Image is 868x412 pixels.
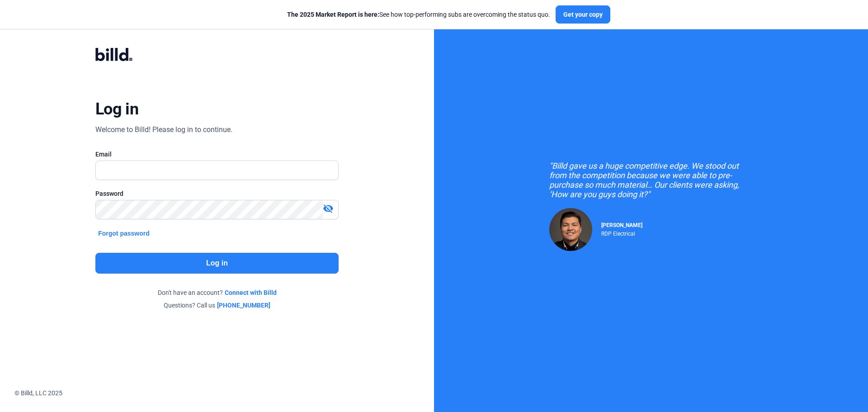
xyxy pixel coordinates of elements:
button: Log in [95,253,339,274]
div: Log in [95,99,138,119]
img: Raul Pacheco [549,208,592,251]
div: Questions? Call us [95,301,339,310]
div: See how top-performing subs are overcoming the status quo. [287,10,550,19]
div: Password [95,189,339,198]
div: Don't have an account? [95,288,339,297]
button: Forgot password [95,228,152,238]
div: Welcome to Billd! Please log in to continue. [95,124,232,135]
a: [PHONE_NUMBER] [217,301,270,310]
button: Get your copy [556,5,610,24]
div: RDP Electrical [601,228,642,237]
span: The 2025 Market Report is here: [287,11,379,18]
span: [PERSON_NAME] [601,222,642,228]
a: Connect with Billd [225,288,277,297]
div: "Billd gave us a huge competitive edge. We stood out from the competition because we were able to... [549,161,753,199]
div: Email [95,150,339,159]
mat-icon: visibility_off [323,203,334,214]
